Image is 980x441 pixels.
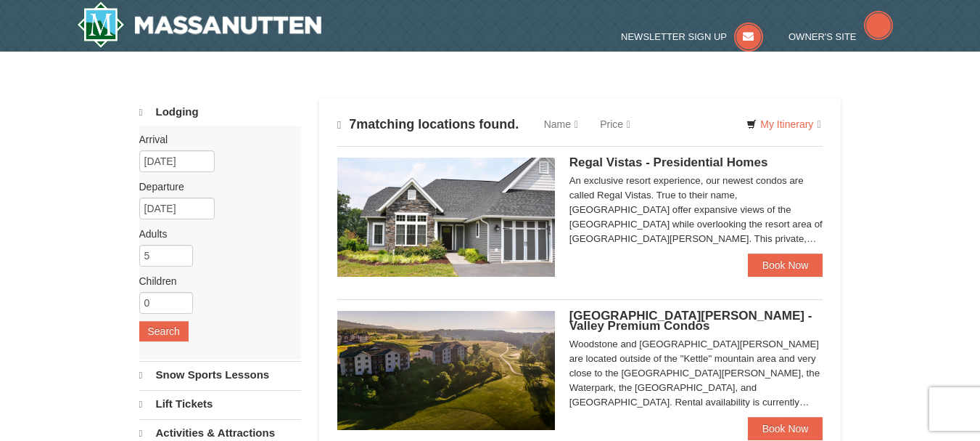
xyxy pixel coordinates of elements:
[139,179,290,194] label: Departure
[337,311,555,430] img: 19219041-4-ec11c166.jpg
[569,174,823,246] div: An exclusive resort experience, our newest condos are called Regal Vistas. True to their name, [G...
[621,31,763,42] a: Newsletter Sign Up
[139,227,290,241] label: Adults
[569,309,812,333] span: [GEOGRAPHIC_DATA][PERSON_NAME] - Valley Premium Condos
[337,117,519,132] h4: matching locations found.
[533,110,589,139] a: Name
[621,31,727,42] span: Newsletter Sign Up
[569,337,823,410] div: Woodstone and [GEOGRAPHIC_DATA][PERSON_NAME] are located outside of the "Kettle" mountain area an...
[748,254,823,277] a: Book Now
[349,117,356,132] span: 7
[139,132,290,147] label: Arrival
[139,99,301,126] a: Lodging
[748,417,823,440] a: Book Now
[569,155,768,169] span: Regal Vistas - Presidential Homes
[77,1,322,48] img: Massanutten Resort Logo
[77,1,322,48] a: Massanutten Resort
[139,361,301,389] a: Snow Sports Lessons
[589,110,641,139] a: Price
[788,31,893,42] a: Owner's Site
[737,113,830,135] a: My Itinerary
[139,390,301,418] a: Lift Tickets
[139,274,290,288] label: Children
[788,31,857,42] span: Owner's Site
[139,321,189,341] button: Search
[337,158,555,277] img: 19218991-1-902409a9.jpg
